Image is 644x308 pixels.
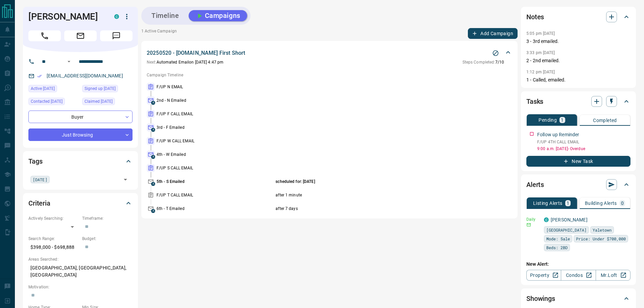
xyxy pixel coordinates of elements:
[576,235,626,242] span: Price: Under $700,000
[85,85,116,92] span: Signed up [DATE]
[157,97,274,103] p: 2nd - N Emailed
[526,156,630,167] button: New Task
[561,118,564,122] p: 1
[567,201,569,206] p: 1
[462,60,495,65] span: Steps Completed:
[28,262,133,281] p: [GEOGRAPHIC_DATA], [GEOGRAPHIC_DATA], [GEOGRAPHIC_DATA]
[585,201,617,206] p: Building Alerts
[82,215,133,221] p: Timeframe:
[65,57,73,66] button: Open
[157,124,274,131] p: 3rd - F Emailed
[28,111,133,123] div: Buyer
[157,111,274,117] p: F/UP F CALL EMAIL
[28,128,133,141] div: Just Browsing
[462,59,504,65] p: 7 / 10
[85,98,113,105] span: Claimed [DATE]
[533,201,563,206] p: Listing Alerts
[28,30,61,41] span: Call
[28,242,79,253] p: $398,000 - $698,888
[526,96,543,107] h2: Tasks
[526,261,630,268] p: New Alert:
[526,50,555,55] p: 3:33 pm [DATE]
[147,48,512,67] div: 20250520 - [DOMAIN_NAME] First ShortStop CampaignNext:Automated Emailon [DATE] 4:47 pmSteps Compl...
[157,151,274,158] p: 4th - W Emailed
[468,28,518,39] button: Add Campaign
[157,84,274,90] p: F/UP N EMAIL
[526,290,630,307] div: Showings
[28,284,133,290] p: Motivation:
[526,38,630,45] p: 3 - 3rd emailed.
[551,217,588,222] a: [PERSON_NAME]
[526,11,544,22] h2: Notes
[121,175,130,184] button: Open
[147,60,157,65] span: Next:
[28,256,133,262] p: Areas Searched:
[141,28,177,39] p: 1 Active Campaign
[157,179,274,185] p: 5th - S Emailed
[526,179,544,190] h2: Alerts
[114,14,119,19] div: condos.ca
[28,156,42,167] h2: Tags
[100,30,133,41] span: Message
[276,179,471,185] p: scheduled for: [DATE]
[491,48,501,58] button: Stop Campaign
[28,153,133,169] div: Tags
[157,206,274,212] p: 6th - T Emailed
[151,101,155,105] span: A
[526,31,555,36] p: 5:05 pm [DATE]
[526,93,630,110] div: Tasks
[28,98,79,107] div: Sat Sep 06 2025
[526,70,555,74] p: 1:12 pm [DATE]
[33,176,47,183] span: [DATE]
[82,85,133,94] div: Fri Sep 05 2025
[593,118,617,123] p: Completed
[526,176,630,193] div: Alerts
[151,155,155,159] span: A
[147,59,223,65] p: Automated Email on [DATE] 4:47 pm
[47,73,123,78] a: [EMAIL_ADDRESS][DOMAIN_NAME]
[537,131,579,138] p: Follow up Reminder
[526,76,630,84] p: 1 - Called, emailed.
[28,11,104,22] h1: [PERSON_NAME]
[37,74,42,78] svg: Email Verified
[546,235,570,242] span: Mode: Sale
[596,270,630,281] a: Mr.Loft
[621,201,624,206] p: 0
[157,192,274,198] p: F/UP T CALL EMAIL
[276,206,471,212] p: after 7 days
[546,227,587,233] span: [GEOGRAPHIC_DATA]
[64,30,97,41] span: Email
[561,270,596,281] a: Condos
[145,10,186,21] button: Timeline
[526,9,630,25] div: Notes
[151,209,155,213] span: A
[28,85,79,94] div: Sun Sep 07 2025
[526,216,540,222] p: Daily
[82,98,133,107] div: Sat Sep 06 2025
[31,85,55,92] span: Active [DATE]
[151,128,155,132] span: A
[537,139,630,145] p: F/UP 4TH CALL EMAIL
[526,57,630,64] p: 2 - 2nd emailed.
[147,49,245,57] p: 20250520 - [DOMAIN_NAME] First Short
[593,227,612,233] span: Yaletown
[31,98,63,105] span: Contacted [DATE]
[157,138,274,144] p: F/UP W CALL EMAIL
[276,192,471,198] p: after 1 minute
[526,293,555,304] h2: Showings
[28,195,133,211] div: Criteria
[151,182,155,186] span: A
[526,222,531,227] svg: Email
[544,217,549,222] div: condos.ca
[539,118,557,122] p: Pending
[28,236,79,242] p: Search Range:
[537,146,630,152] p: 9:00 a.m. [DATE] - Overdue
[189,10,247,21] button: Campaigns
[546,244,568,251] span: Beds: 2BD
[28,198,50,209] h2: Criteria
[28,215,79,221] p: Actively Searching:
[82,236,133,242] p: Budget:
[526,270,561,281] a: Property
[157,165,274,171] p: F/UP S CALL EMAIL
[147,72,512,78] p: Campaign Timeline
